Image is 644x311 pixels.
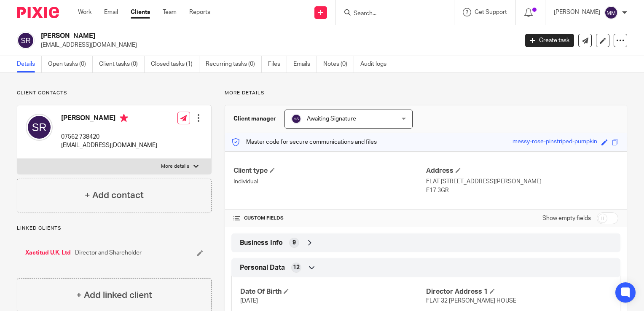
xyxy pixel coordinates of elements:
a: Create task [525,34,574,47]
a: Open tasks (0) [48,56,93,72]
input: Search [353,10,429,18]
img: svg%3E [26,114,53,141]
span: 12 [293,263,300,272]
p: [EMAIL_ADDRESS][DOMAIN_NAME] [41,41,513,49]
img: svg%3E [17,32,35,49]
p: Individual [233,177,426,186]
p: More details [225,90,627,97]
span: Awaiting Signature [307,116,356,122]
p: [PERSON_NAME] [554,8,600,16]
h4: [PERSON_NAME] [61,114,157,124]
p: More details [161,163,189,170]
img: svg%3E [604,6,618,19]
p: Linked clients [17,225,212,232]
a: Files [268,56,287,72]
label: Show empty fields [542,214,591,223]
a: Xactitud U.K. Ltd [25,249,71,257]
a: Client tasks (0) [99,56,145,72]
a: Recurring tasks (0) [206,56,262,72]
span: [DATE] [240,298,258,304]
p: 07562 738420 [61,133,157,141]
h3: Client manager [233,115,276,123]
span: Get Support [475,9,507,15]
img: svg%3E [291,114,301,124]
p: [EMAIL_ADDRESS][DOMAIN_NAME] [61,141,157,150]
a: Reports [189,8,210,16]
span: Personal Data [240,263,285,272]
a: Email [104,8,118,16]
a: Notes (0) [323,56,354,72]
div: messy-rose-pinstriped-pumpkin [513,137,597,147]
p: Master code for secure communications and files [231,138,377,146]
p: Client contacts [17,90,212,97]
h4: Date Of Birth [240,287,426,296]
p: E17 3GR [426,186,618,195]
p: FLAT [STREET_ADDRESS][PERSON_NAME] [426,177,618,186]
h4: + Add contact [85,189,144,202]
h4: + Add linked client [76,289,152,302]
span: FLAT 32 [PERSON_NAME] HOUSE [426,298,516,304]
h4: Director Address 1 [426,287,612,296]
a: Emails [293,56,317,72]
a: Clients [131,8,150,16]
a: Audit logs [360,56,393,72]
a: Details [17,56,42,72]
span: Business Info [240,239,283,247]
span: Director and Shareholder [75,249,142,257]
span: 9 [292,239,296,247]
a: Team [163,8,177,16]
h2: [PERSON_NAME] [41,32,418,40]
i: Primary [120,114,128,122]
img: Pixie [17,7,59,18]
h4: Address [426,166,618,175]
a: Work [78,8,91,16]
h4: Client type [233,166,426,175]
h4: CUSTOM FIELDS [233,215,426,222]
a: Closed tasks (1) [151,56,199,72]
